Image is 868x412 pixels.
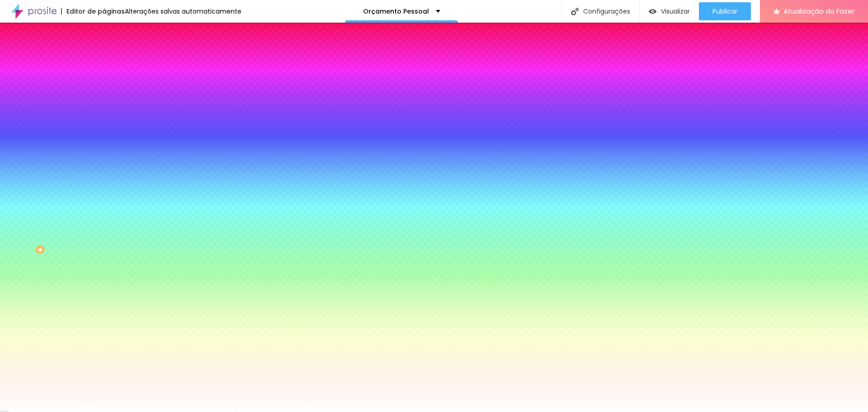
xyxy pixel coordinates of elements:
img: view-1.svg [649,8,656,15]
font: Visualizar [661,7,690,16]
font: Alterações salvas automaticamente [125,7,241,16]
font: Configurações [583,7,630,16]
font: Editor de páginas [66,7,125,16]
img: Ícone [571,8,579,15]
font: Atualização do Fazer [783,6,854,16]
button: Visualizar [640,2,699,20]
font: Orçamento Pessoal [363,7,429,16]
button: Publicar [699,2,751,20]
font: Publicar [712,7,737,16]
